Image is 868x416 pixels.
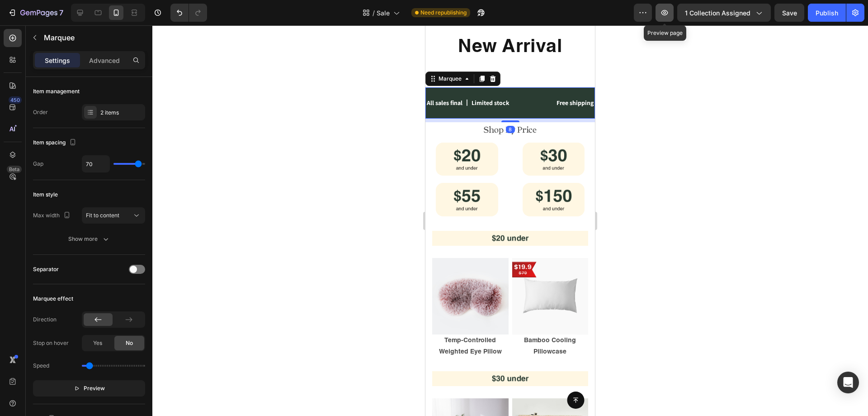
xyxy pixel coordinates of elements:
span: Need republishing [420,9,467,17]
div: Show more [68,234,110,244]
button: Show more [33,231,145,247]
p: Temp-Controlled Weighted Eye Pillow [8,310,82,333]
img: gempages_490441196624151409-7c7d7a20-37ff-43f1-85bd-9b829c4fbb8b.jpg [7,206,163,220]
button: 1 collection assigned [677,4,771,22]
span: No [126,339,133,347]
div: Item style [33,191,58,199]
div: Beta [7,166,22,173]
span: Yes [93,339,102,347]
img: gempages_490441196624151409-2cfb10b2-4f50-4678-87af-47355f6a612a.png [10,117,73,151]
div: Item spacing [33,137,78,149]
p: Shop By Price [1,98,169,112]
div: Speed [33,362,49,370]
div: Marquee effect [33,295,73,303]
div: Direction [33,316,57,324]
button: Publish [808,4,846,22]
div: 2 items [100,109,143,117]
div: Stop on hover [33,339,69,347]
img: gempages_490441196624151409-10e36e02-69a6-45b8-86e1-b34e7965e77d.png [97,117,160,151]
a: Bamboo Cooling Pillowcase [99,312,151,330]
p: Settings [45,56,70,65]
img: gempages_490441196624151409-17268b5c-efdb-4f17-8920-705b0a6a739d.png [87,233,163,309]
div: Item management [33,87,80,96]
button: 7 [4,4,67,22]
span: Preview [84,384,105,393]
input: Auto [82,156,109,172]
div: 450 [9,96,22,104]
div: Undo/Redo [170,4,207,22]
p: Marquee [44,32,142,43]
span: Fit to content [86,212,119,219]
p: Advanced [89,56,120,65]
button: Save [774,4,804,22]
img: gempages_490441196624151409-52971809-e19c-4b0d-8f2a-d63a704c4856.png [7,346,163,361]
img: gempages_490441196624151409-706276d8-e401-4271-b8c1-226704b040f3.png [7,233,83,309]
span: 1 collection assigned [685,8,750,18]
span: / [373,8,375,18]
span: Free shipping on clearance. [131,73,207,81]
div: Separator [33,265,59,273]
div: Open Intercom Messenger [837,372,859,393]
img: gempages_490441196624151409-598ff27e-916b-4a54-92a7-013607facafe.png [10,158,73,191]
span: Save [782,9,797,17]
div: Max width [33,210,72,222]
img: gempages_490441196624151409-fe2e0f88-f289-4774-9d11-f2b5b882c913.png [97,158,160,191]
div: Marquee [11,49,38,57]
button: Fit to content [82,207,145,224]
div: 8 [80,100,90,108]
div: Publish [816,8,838,18]
span: Sale [377,8,390,18]
div: Order [33,108,48,116]
div: Gap [33,160,43,168]
iframe: Design area [425,25,595,416]
button: Preview [33,380,145,397]
p: 7 [59,7,63,18]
